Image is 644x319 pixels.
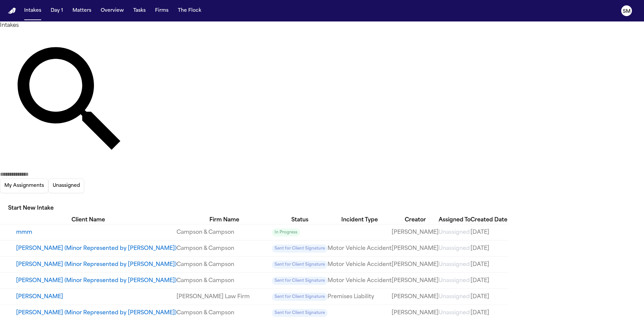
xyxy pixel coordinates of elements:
span: Unassigned [439,310,470,316]
a: View details for Meka Sainci- Terry (Minor Represented by Michael Terry) [470,261,507,269]
a: View details for Nikolas Sainci (Minor Represented by Michael Terry) [177,309,272,317]
span: Unassigned [439,262,470,267]
a: View details for Angela Gazeda [177,293,272,301]
a: View details for Helen Sainci- Terry (Minor Represented by Michael Terry) [470,245,507,253]
div: Assigned To [439,216,470,224]
a: View details for Meka Sainci- Terry (Minor Represented by Michael Terry) [439,261,470,269]
a: View details for mmm [392,228,439,236]
a: View details for Nikolas Sainci (Minor Represented by Michael Terry) [272,309,328,317]
div: Created Date [470,216,507,224]
div: Firm Name [177,216,272,224]
span: Sent for Client Signature [272,261,328,269]
div: Status [272,216,328,224]
span: Sent for Client Signature [272,309,328,317]
button: View details for Lillian Sainci (Minor Represented by Terry Michael) [16,277,177,285]
a: View details for Angela Gazeda [272,293,328,301]
a: View details for Helen Sainci- Terry (Minor Represented by Michael Terry) [439,245,470,253]
a: View details for Angela Gazeda [328,293,392,301]
a: View details for Helen Sainci- Terry (Minor Represented by Michael Terry) [328,245,392,253]
span: In Progress [272,228,300,236]
a: View details for Lillian Sainci (Minor Represented by Terry Michael) [328,277,392,285]
div: Creator [392,216,439,224]
button: Overview [98,5,127,17]
a: Home [8,8,16,14]
a: View details for Meka Sainci- Terry (Minor Represented by Michael Terry) [392,261,439,269]
button: Day 1 [48,5,66,17]
button: View details for mmm [16,228,177,236]
a: View details for mmm [177,228,272,236]
a: View details for Meka Sainci- Terry (Minor Represented by Michael Terry) [272,260,328,269]
a: View details for Lillian Sainci (Minor Represented by Terry Michael) [272,276,328,285]
a: View details for mmm [439,228,470,236]
button: Intakes [21,5,44,17]
button: View details for Angela Gazeda [16,293,177,301]
a: View details for Helen Sainci- Terry (Minor Represented by Michael Terry) [272,244,328,253]
button: Matters [70,5,94,17]
div: Incident Type [328,216,392,224]
a: View details for Lillian Sainci (Minor Represented by Terry Michael) [439,277,470,285]
a: View details for Nikolas Sainci (Minor Represented by Michael Terry) [439,309,470,317]
a: View details for Helen Sainci- Terry (Minor Represented by Michael Terry) [177,245,272,253]
button: Firms [152,5,171,17]
a: View details for Lillian Sainci (Minor Represented by Terry Michael) [177,277,272,285]
a: View details for Lillian Sainci (Minor Represented by Terry Michael) [392,277,439,285]
button: Tasks [131,5,148,17]
a: View details for Angela Gazeda [470,293,507,301]
span: Sent for Client Signature [272,277,328,285]
a: View details for Angela Gazeda [439,293,470,301]
a: View details for Nikolas Sainci (Minor Represented by Michael Terry) [392,309,439,317]
button: View details for Meka Sainci- Terry (Minor Represented by Michael Terry) [16,261,177,269]
span: Unassigned [439,246,470,251]
img: Finch Logo [8,8,16,14]
button: View details for Helen Sainci- Terry (Minor Represented by Michael Terry) [16,245,177,253]
a: View details for mmm [272,228,328,236]
a: View details for Lillian Sainci (Minor Represented by Terry Michael) [470,277,507,285]
a: View details for mmm [470,228,507,236]
button: The Flock [175,5,204,17]
span: Unassigned [439,230,470,235]
span: Unassigned [439,294,470,300]
a: View details for Meka Sainci- Terry (Minor Represented by Michael Terry) [177,261,272,269]
a: View details for Meka Sainci- Terry (Minor Represented by Michael Terry) [328,261,392,269]
a: View details for Nikolas Sainci (Minor Represented by Michael Terry) [470,309,507,317]
a: View details for Angela Gazeda [392,293,439,301]
span: Sent for Client Signature [272,293,328,301]
span: Sent for Client Signature [272,245,328,253]
button: View details for Nikolas Sainci (Minor Represented by Michael Terry) [16,309,177,317]
button: Unassigned [48,178,84,193]
span: Unassigned [439,278,470,283]
a: View details for Helen Sainci- Terry (Minor Represented by Michael Terry) [392,245,439,253]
